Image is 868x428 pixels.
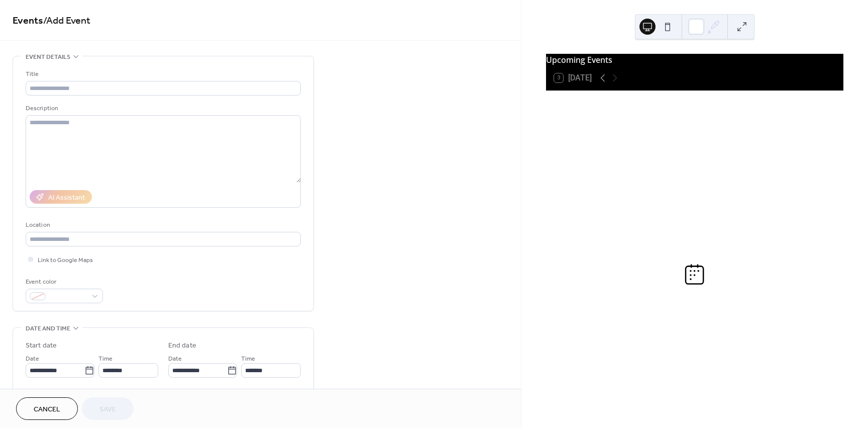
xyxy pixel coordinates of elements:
[13,11,43,31] a: Events
[98,354,113,364] span: Time
[26,220,299,230] div: Location
[26,323,70,334] span: Date and time
[168,354,182,364] span: Date
[43,11,90,31] span: / Add Event
[241,354,255,364] span: Time
[546,54,843,66] div: Upcoming Events
[26,277,101,287] div: Event color
[38,255,93,266] span: Link to Google Maps
[26,340,57,351] div: Start date
[26,52,70,62] span: Event details
[34,404,60,415] span: Cancel
[26,354,39,364] span: Date
[26,69,299,79] div: Title
[26,103,299,114] div: Description
[16,397,78,420] button: Cancel
[168,340,196,351] div: End date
